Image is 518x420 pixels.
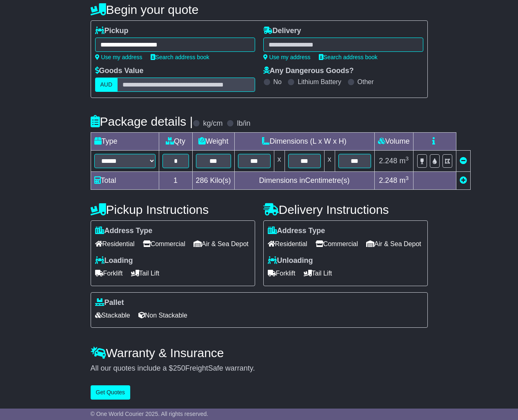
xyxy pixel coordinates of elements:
h4: Begin your quote [91,3,428,16]
span: m [399,176,409,184]
span: Non Stackable [138,309,187,322]
label: Unloading [268,256,313,265]
label: Pickup [95,27,129,36]
div: All our quotes include a $ FreightSafe warranty. [91,364,428,373]
a: Add new item [460,176,467,184]
td: Type [91,133,159,151]
label: Pallet [95,298,124,307]
label: Loading [95,256,133,265]
span: Forklift [95,267,123,280]
span: Forklift [268,267,296,280]
span: Stackable [95,309,130,322]
label: Address Type [95,227,153,236]
span: Air & Sea Depot [193,238,249,250]
td: Volume [374,133,413,151]
label: No [273,78,282,86]
h4: Warranty & Insurance [91,346,428,360]
span: Tail Lift [304,267,332,280]
span: 250 [173,364,185,372]
td: 1 [159,172,192,190]
td: x [274,151,285,172]
span: © One World Courier 2025. All rights reserved. [91,411,209,417]
td: Qty [159,133,192,151]
a: Remove this item [460,157,467,165]
h4: Package details | [91,115,193,128]
a: Use my address [263,54,311,60]
label: lb/in [237,119,250,128]
span: Tail Lift [131,267,160,280]
sup: 3 [405,156,409,162]
h4: Delivery Instructions [263,203,428,216]
td: Total [91,172,159,190]
span: 286 [196,176,208,184]
span: Air & Sea Depot [366,238,421,250]
a: Search address book [319,54,378,60]
span: m [399,157,409,165]
h4: Pickup Instructions [91,203,255,216]
span: Commercial [143,238,185,250]
span: 2.248 [379,157,397,165]
td: Weight [192,133,234,151]
label: Goods Value [95,67,144,76]
td: Dimensions in Centimetre(s) [234,172,374,190]
label: Any Dangerous Goods? [263,67,354,76]
label: Address Type [268,227,325,236]
td: Kilo(s) [192,172,234,190]
td: x [324,151,335,172]
td: Dimensions (L x W x H) [234,133,374,151]
span: 2.248 [379,176,397,184]
a: Search address book [151,54,209,60]
span: Residential [268,238,307,250]
label: kg/cm [203,119,222,128]
label: Delivery [263,27,301,36]
span: Commercial [316,238,358,250]
span: Residential [95,238,135,250]
a: Use my address [95,54,142,60]
label: Other [358,78,374,86]
label: Lithium Battery [298,78,341,86]
sup: 3 [405,175,409,181]
button: Get Quotes [91,385,131,400]
label: AUD [95,78,118,92]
